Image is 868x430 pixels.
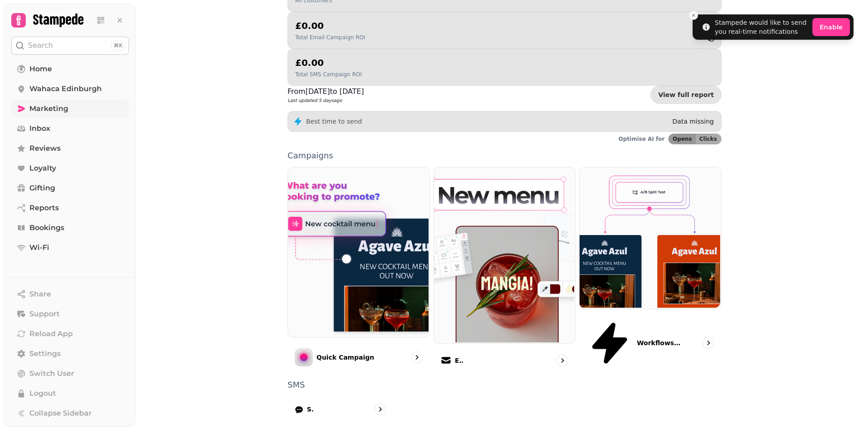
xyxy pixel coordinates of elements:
[618,135,665,143] p: Optimise AI for
[29,83,102,94] span: Wahaca Edinburgh
[287,166,429,336] img: Quick Campaign
[704,338,713,347] svg: go to
[11,179,129,197] a: Gifting
[715,18,809,36] div: Stampede would like to send you real-time notifications
[111,41,125,51] div: ⌘K
[672,117,714,126] p: Data missing
[29,408,92,419] span: Collapse Sidebar
[11,404,129,422] button: Collapse Sidebar
[295,56,362,69] h2: £0.00
[29,222,64,233] span: Bookings
[288,396,393,422] a: SMS
[288,152,722,160] p: Campaigns
[288,86,364,97] p: From [DATE] to [DATE]
[29,143,61,154] span: Reviews
[11,80,129,98] a: Wahaca Edinburgh
[288,167,430,374] a: Quick CampaignQuick Campaign
[29,388,56,399] span: Logout
[11,285,129,303] button: Share
[696,134,721,144] button: Clicks
[288,97,364,104] p: Last updated 5 days ago
[455,356,464,365] p: Email
[29,289,51,300] span: Share
[11,60,129,78] a: Home
[689,11,698,20] button: Close toast
[29,103,68,114] span: Marketing
[669,134,696,144] button: Opens
[673,136,692,142] span: Opens
[29,242,49,253] span: Wi-Fi
[28,40,53,51] p: Search
[11,384,129,402] button: Logout
[433,166,575,342] img: Email
[29,368,74,379] span: Switch User
[11,159,129,177] a: Loyalty
[29,163,56,174] span: Loyalty
[295,71,362,78] p: Total SMS Campaign ROI
[295,19,365,32] h2: £0.00
[11,365,129,383] button: Switch User
[11,239,129,257] a: Wi-Fi
[812,18,850,36] button: Enable
[651,86,722,104] a: View full report
[11,100,129,118] a: Marketing
[306,117,362,126] p: Best time to send
[11,139,129,157] a: Reviews
[11,37,129,55] button: Search⌘K
[11,325,129,343] button: Reload App
[579,167,722,374] a: Workflows (coming soon)Workflows (coming soon)
[11,345,129,363] a: Settings
[11,199,129,217] a: Reports
[29,203,59,213] span: Reports
[11,305,129,323] button: Support
[307,405,314,414] p: SMS
[11,219,129,237] a: Bookings
[376,405,385,414] svg: go to
[29,183,55,194] span: Gifting
[434,167,576,374] a: EmailEmail
[558,356,567,365] svg: go to
[29,309,60,319] span: Support
[29,123,50,134] span: Inbox
[288,381,722,389] p: SMS
[412,353,421,362] svg: go to
[316,353,374,362] p: Quick Campaign
[29,348,61,359] span: Settings
[637,338,682,347] p: Workflows (coming soon)
[295,34,365,41] p: Total Email Campaign ROI
[29,328,73,339] span: Reload App
[579,166,720,308] img: Workflows (coming soon)
[699,136,717,142] span: Clicks
[29,64,52,74] span: Home
[11,120,129,138] a: Inbox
